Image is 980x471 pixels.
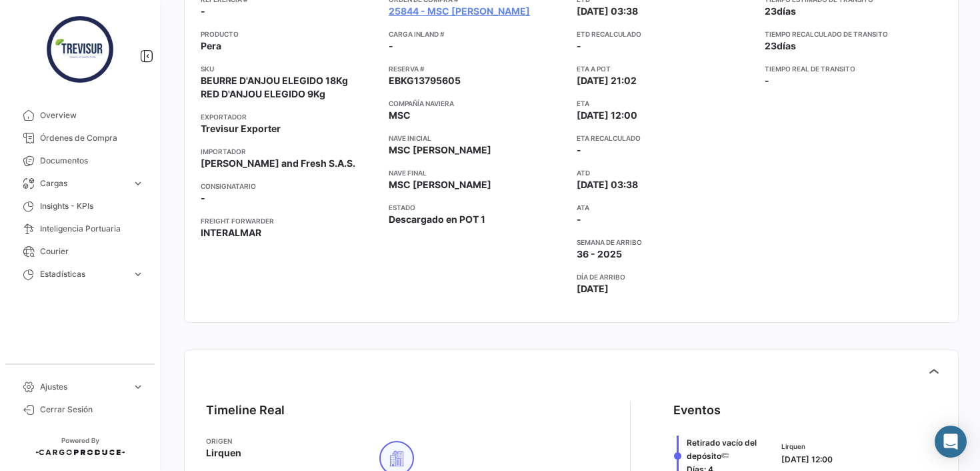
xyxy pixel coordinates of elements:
[40,132,144,144] span: Órdenes de Compra
[11,149,149,172] a: Documentos
[201,29,378,39] app-card-info-title: Producto
[11,127,149,149] a: Órdenes de Compra
[781,441,833,452] span: Lirquen
[577,109,637,122] span: [DATE] 12:00
[577,272,754,282] app-card-info-title: Día de Arribo
[781,454,833,464] span: [DATE] 12:00
[389,63,566,74] app-card-info-title: Reserva #
[201,191,205,205] span: -
[777,5,796,17] span: días
[577,29,754,39] app-card-info-title: ETD Recalculado
[389,5,530,18] a: 25844 - MSC [PERSON_NAME]
[201,87,325,101] span: RED D'ANJOU ELEGIDO 9Kg
[201,157,355,170] span: [PERSON_NAME] and Fresh S.A.S.
[40,200,144,212] span: Insights - KPIs
[577,5,638,18] span: [DATE] 03:38
[201,39,221,53] span: Pera
[40,404,144,416] span: Cerrar Sesión
[389,29,566,39] app-card-info-title: Carga inland #
[11,240,149,263] a: Courier
[132,268,144,280] span: expand_more
[201,215,378,226] app-card-info-title: Freight Forwarder
[132,177,144,189] span: expand_more
[577,248,622,261] span: 36 - 2025
[577,167,754,178] app-card-info-title: ATD
[673,401,721,420] div: Eventos
[577,282,609,296] span: [DATE]
[201,63,378,74] app-card-info-title: SKU
[687,438,757,461] span: Retirado vacío del depósito
[389,167,566,178] app-card-info-title: Nave final
[40,381,127,393] span: Ajustes
[577,40,581,51] span: -
[201,5,205,18] span: -
[201,226,261,240] span: INTERALMAR
[389,213,485,226] span: Descargado en POT 1
[40,246,144,258] span: Courier
[206,436,241,446] app-card-info-title: Origen
[765,75,769,86] span: -
[206,401,285,420] div: Timeline Real
[577,63,754,74] app-card-info-title: ETA a POT
[765,5,777,17] span: 23
[40,268,127,280] span: Estadísticas
[389,143,491,157] span: MSC [PERSON_NAME]
[389,178,491,191] span: MSC [PERSON_NAME]
[201,74,348,87] span: BEURRE D'ANJOU ELEGIDO 18Kg
[577,74,637,87] span: [DATE] 21:02
[40,155,144,167] span: Documentos
[389,202,566,213] app-card-info-title: Estado
[389,109,411,122] span: MSC
[577,133,754,143] app-card-info-title: ETA Recalculado
[765,40,777,51] span: 23
[577,144,581,155] span: -
[777,40,796,51] span: días
[389,133,566,143] app-card-info-title: Nave inicial
[577,202,754,213] app-card-info-title: ATA
[389,98,566,109] app-card-info-title: Compañía naviera
[389,74,461,87] span: EBKG13795605
[577,237,754,248] app-card-info-title: Semana de Arribo
[132,381,144,393] span: expand_more
[201,111,378,122] app-card-info-title: Exportador
[201,146,378,157] app-card-info-title: Importador
[40,223,144,235] span: Inteligencia Portuaria
[206,446,241,460] span: Lirquen
[11,195,149,217] a: Insights - KPIs
[11,217,149,240] a: Inteligencia Portuaria
[577,178,638,191] span: [DATE] 03:38
[11,104,149,127] a: Overview
[577,98,754,109] app-card-info-title: ETA
[201,181,378,191] app-card-info-title: Consignatario
[47,16,113,83] img: 6caa5ca1-1133-4498-815f-28de0616a803.jpeg
[40,177,127,189] span: Cargas
[40,109,144,121] span: Overview
[765,29,942,39] app-card-info-title: Tiempo recalculado de transito
[765,63,942,74] app-card-info-title: Tiempo real de transito
[201,122,281,135] span: Trevisur Exporter
[389,39,393,53] span: -
[577,213,581,226] span: -
[935,426,967,458] div: Abrir Intercom Messenger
